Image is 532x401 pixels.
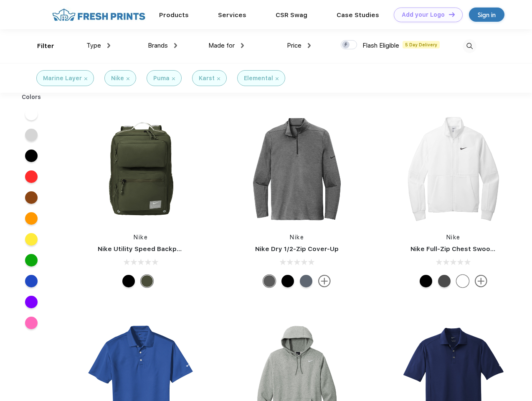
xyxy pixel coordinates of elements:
img: more.svg [475,275,487,287]
span: Flash Eligible [362,42,399,49]
img: more.svg [318,275,331,287]
img: fo%20logo%202.webp [50,8,148,22]
div: Nike [111,74,124,83]
a: Nike Dry 1/2-Zip Cover-Up [255,245,339,253]
span: Brands [148,42,168,49]
div: Filter [37,41,54,51]
div: Anthracite [438,275,451,287]
div: Black Heather [263,275,276,287]
div: Cargo Khaki [141,275,153,287]
img: func=resize&h=266 [241,114,352,225]
div: White [456,275,469,287]
div: Black [122,275,135,287]
div: Black [420,275,432,287]
span: Type [86,42,101,49]
div: Sign in [478,10,496,20]
img: func=resize&h=266 [85,114,196,225]
a: Nike Full-Zip Chest Swoosh Jacket [410,245,522,253]
a: Nike [446,234,461,241]
a: Nike [290,234,304,241]
span: Made for [208,42,235,49]
div: Puma [153,74,170,83]
img: desktop_search.svg [463,39,476,53]
div: Add your Logo [402,11,445,18]
img: filter_cancel.svg [217,77,220,80]
div: Colors [15,93,48,102]
a: CSR Swag [276,11,307,19]
img: DT [449,12,455,17]
div: Karst [199,74,215,83]
a: Nike [134,234,148,241]
img: dropdown.png [174,43,177,48]
img: dropdown.png [107,43,110,48]
img: func=resize&h=266 [398,114,509,225]
div: Marine Layer [43,74,82,83]
a: Services [218,11,246,19]
img: filter_cancel.svg [84,77,87,80]
img: filter_cancel.svg [276,77,279,80]
img: filter_cancel.svg [127,77,129,80]
div: Navy Heather [300,275,312,287]
span: 5 Day Delivery [403,41,440,48]
a: Nike Utility Speed Backpack [98,245,188,253]
div: Elemental [244,74,273,83]
a: Products [159,11,189,19]
div: Black [281,275,294,287]
img: filter_cancel.svg [172,77,175,80]
img: dropdown.png [308,43,311,48]
a: Sign in [469,8,504,22]
img: dropdown.png [241,43,244,48]
span: Price [287,42,301,49]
